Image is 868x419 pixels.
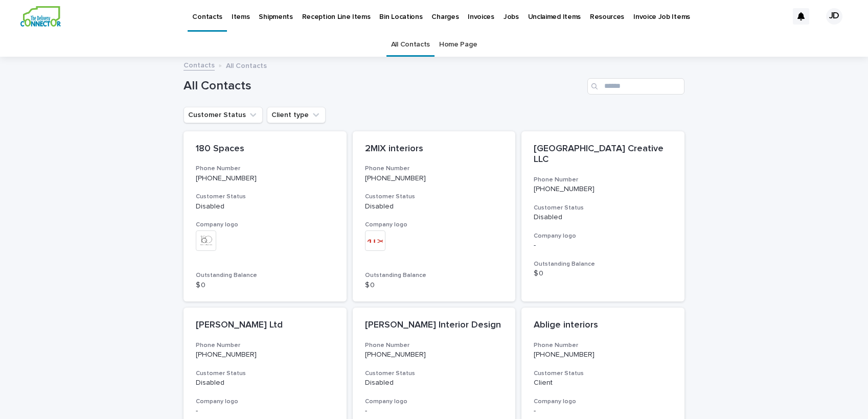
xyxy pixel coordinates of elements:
[534,341,672,350] h3: Phone Number
[20,6,61,27] img: aCWQmA6OSGG0Kwt8cj3c
[184,131,347,302] a: 180 SpacesPhone Number[PHONE_NUMBER]Customer StatusDisabledCompany logoOutstanding Balance$ 0
[365,193,504,201] h3: Customer Status
[534,369,672,378] h3: Customer Status
[439,33,477,57] a: Home Page
[534,320,672,331] p: Ablige interiors
[521,131,684,302] a: [GEOGRAPHIC_DATA] Creative LLCPhone Number[PHONE_NUMBER]Customer StatusDisabledCompany logo-Outst...
[365,341,504,350] h3: Phone Number
[196,221,334,229] h3: Company logo
[196,398,334,406] h3: Company logo
[534,213,672,222] p: Disabled
[534,176,672,184] h3: Phone Number
[184,107,263,123] button: Customer Status
[534,204,672,212] h3: Customer Status
[534,232,672,240] h3: Company logo
[534,398,672,406] h3: Company logo
[534,144,672,166] p: [GEOGRAPHIC_DATA] Creative LLC
[196,341,334,350] h3: Phone Number
[534,260,672,268] h3: Outstanding Balance
[196,369,334,378] h3: Customer Status
[196,351,257,358] a: [PHONE_NUMBER]
[365,351,426,358] a: [PHONE_NUMBER]
[196,407,334,415] p: -
[826,8,842,25] div: JD
[196,281,334,290] p: $ 0
[534,351,595,358] a: [PHONE_NUMBER]
[196,193,334,201] h3: Customer Status
[534,269,672,278] p: $ 0
[534,241,672,250] p: -
[365,165,504,173] h3: Phone Number
[184,59,215,71] a: Contacts
[184,79,583,94] h1: All Contacts
[365,202,504,211] p: Disabled
[534,185,595,193] a: [PHONE_NUMBER]
[196,202,334,211] p: Disabled
[587,78,684,95] input: Search
[196,144,334,155] p: 180 Spaces
[391,33,430,57] a: All Contacts
[365,144,504,155] p: 2MIX interiors
[267,107,326,123] button: Client type
[365,369,504,378] h3: Customer Status
[365,398,504,406] h3: Company logo
[365,281,504,290] p: $ 0
[226,59,267,71] p: All Contacts
[365,175,426,182] a: [PHONE_NUMBER]
[196,271,334,280] h3: Outstanding Balance
[534,407,672,415] p: -
[365,221,504,229] h3: Company logo
[534,379,672,387] p: Client
[196,165,334,173] h3: Phone Number
[365,407,504,415] p: -
[196,175,257,182] a: [PHONE_NUMBER]
[196,379,334,387] p: Disabled
[353,131,516,302] a: 2MIX interiorsPhone Number[PHONE_NUMBER]Customer StatusDisabledCompany logoOutstanding Balance$ 0
[196,320,334,331] p: [PERSON_NAME] Ltd
[365,320,504,331] p: [PERSON_NAME] Interior Design
[365,271,504,280] h3: Outstanding Balance
[365,379,504,387] p: Disabled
